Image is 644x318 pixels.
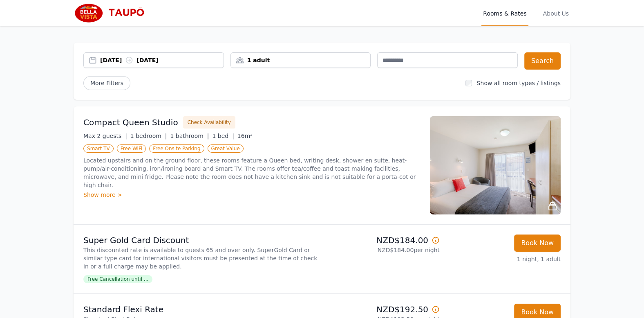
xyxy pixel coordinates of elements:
[212,133,234,139] span: 1 bed |
[183,116,235,129] button: Check Availability
[325,246,440,254] p: NZD$184.00 per night
[446,255,561,263] p: 1 night, 1 adult
[514,235,561,252] button: Book Now
[170,133,209,139] span: 1 bathroom |
[149,144,204,153] span: Free Onsite Parking
[83,275,152,283] span: Free Cancellation until ...
[74,3,152,23] img: Bella Vista Taupo
[83,304,319,315] p: Standard Flexi Rate
[477,80,561,86] label: Show all room types / listings
[83,76,130,90] span: More Filters
[83,144,114,153] span: Smart TV
[83,191,420,199] div: Show more >
[524,52,561,70] button: Search
[83,156,420,189] p: Located upstairs and on the ground floor, these rooms feature a Queen bed, writing desk, shower e...
[325,304,440,315] p: NZD$192.50
[117,144,146,153] span: Free WiFi
[83,235,319,246] p: Super Gold Card Discount
[83,133,127,139] span: Max 2 guests |
[231,56,371,64] div: 1 adult
[100,56,224,64] div: [DATE] [DATE]
[83,117,178,128] h3: Compact Queen Studio
[325,235,440,246] p: NZD$184.00
[83,246,319,271] p: This discounted rate is available to guests 65 and over only. SuperGold Card or similar type card...
[130,133,167,139] span: 1 bedroom |
[208,144,244,153] span: Great Value
[237,133,253,139] span: 16m²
